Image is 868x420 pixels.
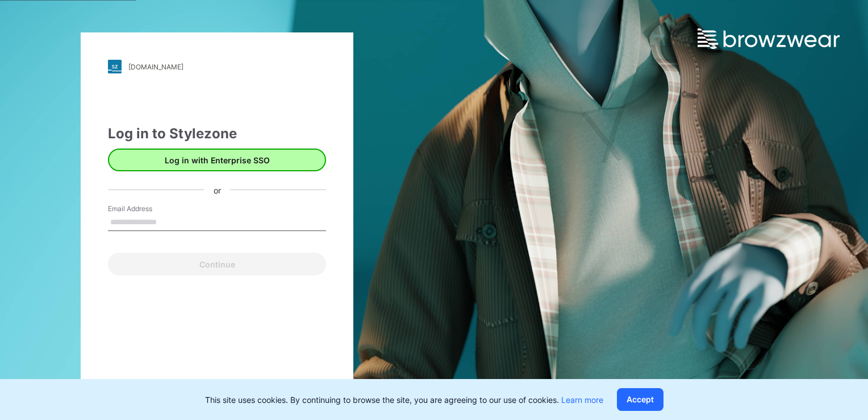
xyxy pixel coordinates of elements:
[108,60,326,73] a: [DOMAIN_NAME]
[698,28,840,49] img: browzwear-logo.e42bd6dac1945053ebaf764b6aa21510.svg
[108,149,326,171] button: Log in with Enterprise SSO
[108,60,122,73] img: stylezone-logo.562084cfcfab977791bfbf7441f1a819.svg
[617,388,663,411] button: Accept
[108,123,326,144] div: Log in to Stylezone
[561,395,603,405] a: Learn more
[128,63,183,71] div: [DOMAIN_NAME]
[205,394,603,406] p: This site uses cookies. By continuing to browse the site, you are agreeing to our use of cookies.
[108,204,187,214] label: Email Address
[205,184,230,196] div: or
